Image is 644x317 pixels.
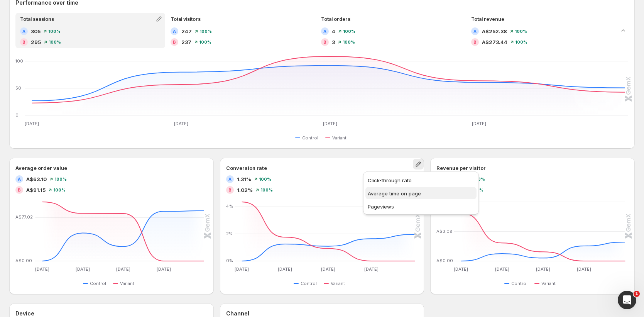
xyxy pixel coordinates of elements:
text: A$77.02 [15,215,33,220]
span: Variant [331,280,345,286]
text: 4% [226,203,233,209]
button: Control [504,279,531,288]
text: 50 [15,85,21,91]
h2: B [473,40,477,44]
h3: Revenue per visitor [436,164,486,172]
button: Variant [325,133,350,142]
h2: A [473,29,477,34]
h2: B [22,40,25,44]
span: 1 [634,291,640,297]
h2: B [228,188,232,192]
span: Total revenue [471,16,504,22]
span: Control [302,135,318,141]
text: [DATE] [116,266,130,272]
text: [DATE] [174,121,188,126]
iframe: Intercom live chat [618,291,636,309]
span: 100 % [49,40,61,44]
h3: Conversion rate [226,164,267,172]
button: Collapse chart [618,25,629,36]
span: 100 % [259,177,271,181]
button: Control [294,279,320,288]
span: A$91.15 [26,186,46,194]
button: Control [295,133,321,142]
h2: A [228,177,232,181]
text: [DATE] [278,266,292,272]
text: [DATE] [536,266,550,272]
span: 100 % [54,177,67,181]
span: A$252.38 [482,27,507,35]
span: 295 [31,38,41,46]
span: Pageviews [368,203,394,210]
h2: B [18,188,21,192]
h2: A [18,177,21,181]
h2: A [323,29,326,34]
text: [DATE] [157,266,171,272]
text: 2% [226,231,233,236]
text: [DATE] [495,266,509,272]
span: 100 % [199,40,211,44]
text: A$0.00 [436,258,453,263]
text: [DATE] [235,266,249,272]
button: Average time on page [365,187,477,199]
span: Total sessions [20,16,54,22]
span: 1.02% [237,186,253,194]
span: Average time on page [368,190,421,197]
span: 1.31% [237,175,251,183]
span: Variant [120,280,134,286]
button: Pageviews [365,200,477,212]
button: Variant [113,279,137,288]
text: [DATE] [472,121,486,126]
span: Control [511,280,527,286]
span: A$63.10 [26,175,47,183]
text: [DATE] [577,266,592,272]
h3: Average order value [15,164,67,172]
text: [DATE] [323,121,337,126]
span: 247 [181,27,192,35]
span: 3 [332,38,335,46]
text: [DATE] [454,266,468,272]
text: [DATE] [25,121,39,126]
h2: B [323,40,326,44]
span: Click-through rate [368,177,412,183]
text: [DATE] [76,266,90,272]
h2: A [22,29,25,34]
span: Variant [541,280,556,286]
span: Variant [332,135,347,141]
span: 305 [31,27,41,35]
span: 100 % [260,188,273,192]
button: Click-through rate [365,174,477,186]
text: [DATE] [321,266,335,272]
span: Control [301,280,317,286]
h2: B [173,40,176,44]
text: [DATE] [364,266,379,272]
span: 100 % [199,29,212,34]
span: 100 % [48,29,61,34]
text: A$0.00 [15,258,32,263]
button: Variant [534,279,559,288]
button: Variant [324,279,348,288]
text: A$3.08 [436,229,453,234]
span: Total orders [321,16,350,22]
span: 100 % [53,188,66,192]
span: 100 % [343,29,355,34]
text: 0% [226,258,233,263]
span: Total visitors [171,16,201,22]
span: A$273.44 [482,38,507,46]
span: 100 % [343,40,355,44]
span: 4 [332,27,335,35]
h2: A [173,29,176,34]
text: [DATE] [35,266,49,272]
span: Control [90,280,106,286]
text: 0 [15,112,19,118]
span: 100 % [515,29,527,34]
text: 100 [15,58,23,64]
span: 100 % [515,40,527,44]
button: Control [83,279,109,288]
span: 237 [181,38,191,46]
